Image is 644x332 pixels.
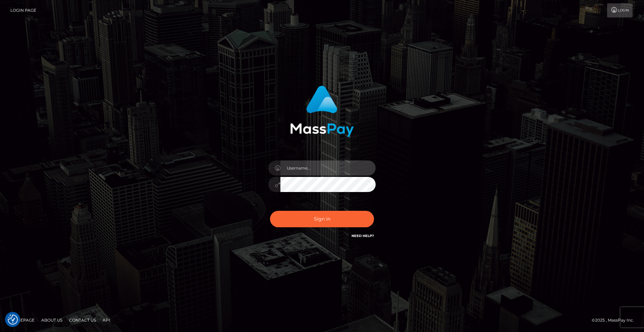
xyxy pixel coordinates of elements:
[10,3,36,17] a: Login Page
[607,3,633,17] a: Login
[270,211,374,227] button: Sign in
[8,315,18,325] img: Revisit consent button
[592,317,639,324] div: © 2025 , MassPay Inc.
[8,315,18,325] button: Consent Preferences
[39,315,65,325] a: About Us
[290,86,354,137] img: MassPay Login
[352,234,374,238] a: Need Help?
[66,315,99,325] a: Contact Us
[7,315,37,325] a: Homepage
[100,315,113,325] a: API
[280,160,376,176] input: Username...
